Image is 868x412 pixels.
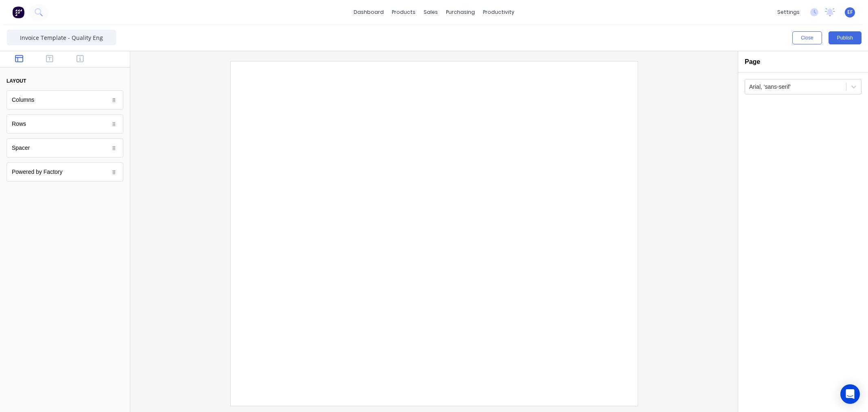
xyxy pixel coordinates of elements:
[12,6,24,18] img: Factory
[7,114,123,134] div: Rows
[792,31,822,44] button: Close
[7,74,123,88] button: layout
[7,162,123,182] div: Powered by Factory
[840,384,860,404] div: Open Intercom Messenger
[773,6,804,18] div: settings
[7,29,116,46] input: Enter template name here
[7,90,123,110] div: Columns
[12,168,63,176] div: Powered by Factory
[12,96,34,104] div: Columns
[442,6,479,18] div: purchasing
[12,144,30,152] div: Spacer
[829,31,861,44] button: Publish
[388,6,420,18] div: products
[420,6,442,18] div: sales
[12,120,26,128] div: Rows
[350,6,388,18] a: dashboard
[745,58,760,66] h2: Page
[847,9,853,16] span: EF
[7,77,26,85] div: layout
[7,138,123,158] div: Spacer
[479,6,518,18] div: productivity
